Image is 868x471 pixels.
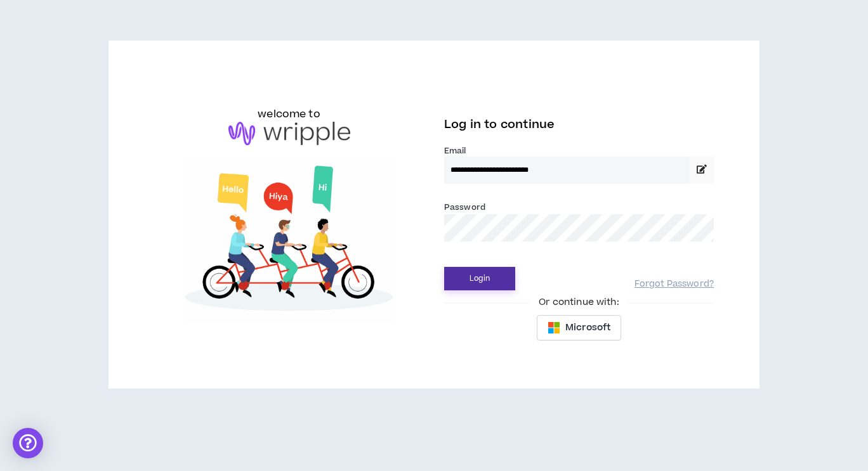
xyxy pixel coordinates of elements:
label: Email [444,145,714,157]
a: Forgot Password? [635,278,714,290]
h6: welcome to [258,106,320,122]
img: Welcome to Wripple [154,158,424,323]
label: Password [444,202,485,213]
span: Microsoft [565,321,610,335]
button: Login [444,267,515,290]
img: logo-brand.png [228,122,350,146]
div: Open Intercom Messenger [13,428,43,458]
span: Log in to continue [444,117,555,132]
span: Or continue with: [530,295,628,309]
button: Microsoft [537,315,621,340]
